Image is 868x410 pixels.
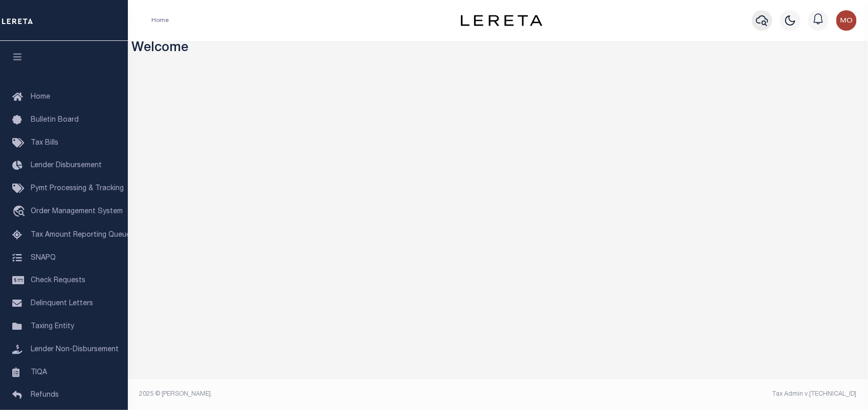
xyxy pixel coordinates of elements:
span: Taxing Entity [31,323,74,330]
span: Lender Non-Disbursement [31,346,119,353]
span: Bulletin Board [31,117,79,124]
span: SNAPQ [31,254,56,261]
span: Order Management System [31,208,123,215]
div: Tax Admin v.[TECHNICAL_ID] [506,390,857,399]
span: Tax Amount Reporting Queue [31,232,130,239]
span: Refunds [31,392,59,399]
span: Check Requests [31,277,85,284]
span: Tax Bills [31,140,58,147]
span: Delinquent Letters [31,300,93,307]
span: Home [31,94,50,101]
img: svg+xml;base64,PHN2ZyB4bWxucz0iaHR0cDovL3d3dy53My5vcmcvMjAwMC9zdmciIHBvaW50ZXItZXZlbnRzPSJub25lIi... [836,10,857,31]
h3: Welcome [132,41,864,57]
span: Pymt Processing & Tracking [31,185,124,192]
div: 2025 © [PERSON_NAME]. [132,390,498,399]
span: Lender Disbursement [31,162,102,169]
span: TIQA [31,369,47,376]
i: travel_explore [12,206,29,219]
li: Home [151,16,169,25]
img: logo-dark.svg [461,15,543,26]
